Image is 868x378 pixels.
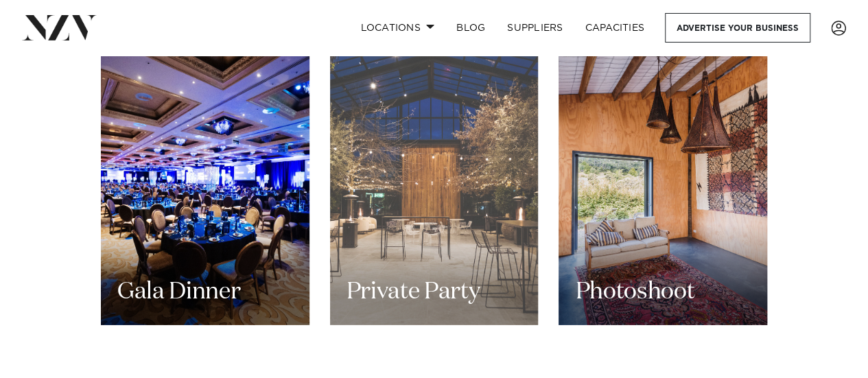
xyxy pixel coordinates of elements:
a: Private Party Private Party [330,46,539,326]
a: Advertise your business [665,13,810,43]
img: nzv-logo.png [22,15,97,40]
a: Photoshoot Photoshoot [559,46,767,326]
h3: Private Party [347,276,480,307]
a: Locations [349,13,445,43]
a: BLOG [445,13,496,43]
h3: Photoshoot [575,276,694,307]
a: Gala Dinner Gala Dinner [101,46,309,326]
a: SUPPLIERS [496,13,574,43]
h3: Gala Dinner [117,276,240,307]
a: Capacities [574,13,656,43]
